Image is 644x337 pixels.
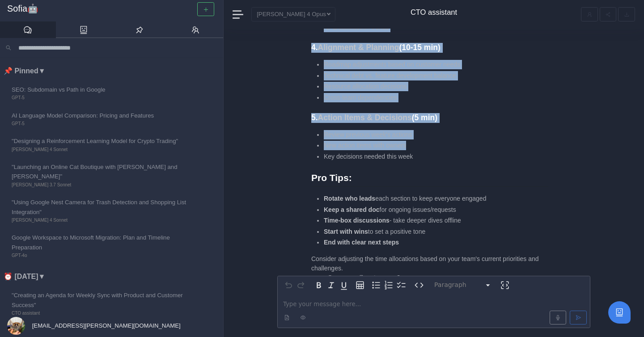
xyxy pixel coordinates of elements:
span: Google Workspace to Microsoft Migration: Plan and Timeline Preparation [12,233,191,252]
button: Check list [395,279,407,291]
li: Resource allocation decisions [324,82,548,91]
h4: CTO assistant [411,8,457,17]
span: [PERSON_NAME] 4 Sonnet [12,146,191,153]
li: - take deeper dives offline [324,216,548,225]
li: ⏰ [DATE] ▼ [4,271,223,282]
strong: End with clear next steps [324,239,399,246]
span: "Using Google Nest Camera for Trash Detection and Shopping List Integration" [12,198,191,217]
strong: Keep a shared doc [324,206,380,213]
span: GPT-5 [12,120,191,127]
span: "Launching an Online Cat Boutique with [PERSON_NAME] and [PERSON_NAME]" [12,162,191,181]
div: editable markdown [278,294,590,328]
button: Bold [313,279,325,291]
li: to set a positive tone [324,227,548,236]
span: "Designing a Reinforcement Learning Model for Crypto Trading" [12,136,191,146]
p: Consider adjusting the time allocations based on your team's current priorities and challenges. [311,254,548,273]
li: 📌 Pinned ▼ [4,65,223,77]
li: each section to keep everyone engaged [324,194,548,203]
li: New action items with owners [324,141,548,150]
span: CTO assistant [12,310,191,317]
span: GPT-5 [12,94,191,101]
strong: Action Items & Decisions [318,113,412,122]
span: AI Language Model Comparison: Pricing and Features [12,111,191,120]
span: GPT-4o [12,252,191,259]
li: Key decisions needed this week [324,152,548,161]
button: Underline [338,279,350,291]
span: [PERSON_NAME] 4 Sonnet [12,217,191,224]
span: "Creating an Agenda for Weekly Sync with Product and Customer Success" [12,291,191,310]
a: Sofia🤖 [7,4,216,14]
button: Block type [431,279,495,291]
input: Search conversations [15,42,218,54]
strong: Alignment & Planning [318,43,399,52]
h3: 5. (5 min) [311,113,548,123]
button: Italic [325,279,338,291]
li: Roadmap adjustments based on customer needs [324,60,548,69]
strong: Time-box discussions [324,217,390,224]
li: Review previous week's actions [324,130,548,139]
h3: 4. (10-15 min) [311,43,548,53]
div: toggle group [370,279,407,291]
button: Numbered list [382,279,395,291]
strong: Rotate who leads [324,195,375,202]
button: Bulleted list [370,279,382,291]
strong: Start with wins [324,228,368,235]
h2: Pro Tips: [311,172,548,187]
span: [EMAIL_ADDRESS][PERSON_NAME][DOMAIN_NAME] [30,322,181,329]
span: SEO: Subdomain vs Path in Google [12,85,191,94]
span: [PERSON_NAME] 3.7 Sonnet [12,181,191,189]
button: Inline code format [413,279,425,291]
li: Technical debt vs. feature development balance [324,71,548,80]
li: Cross-team dependencies [324,93,548,102]
li: for ongoing issues/requests [324,205,548,215]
